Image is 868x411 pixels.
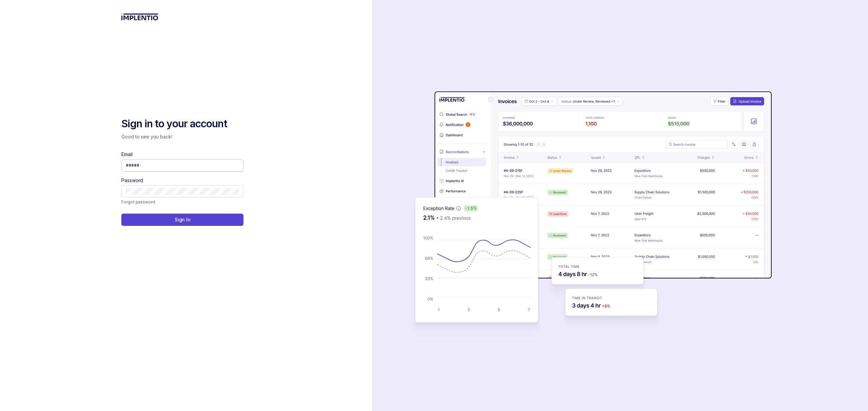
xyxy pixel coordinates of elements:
[175,216,191,223] p: Sign In
[121,199,155,205] p: Forgot password
[121,151,132,158] label: Email
[121,177,143,184] label: Password
[121,133,243,140] p: Good to see you back!
[391,70,774,341] img: signin-background.svg
[121,14,158,20] img: logo
[121,214,243,226] button: Sign In
[121,199,155,205] a: Link Forgot password
[121,117,243,131] h2: Sign in to your account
